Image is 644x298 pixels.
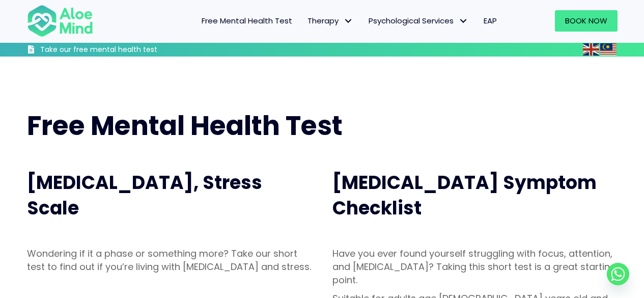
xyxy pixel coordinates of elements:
[555,10,618,32] a: Book Now
[600,43,618,55] a: Malay
[194,10,300,32] a: Free Mental Health Test
[27,45,212,57] a: Take our free mental health test
[361,10,476,32] a: Psychological ServicesPsychological Services: submenu
[27,170,262,221] span: [MEDICAL_DATA], Stress Scale
[332,170,597,221] span: [MEDICAL_DATA] Symptom Checklist
[369,15,468,26] span: Psychological Services
[565,15,607,26] span: Book Now
[307,15,353,26] span: Therapy
[202,15,292,26] span: Free Mental Health Test
[27,247,312,274] p: Wondering if it a phase or something more? Take our short test to find out if you’re living with ...
[484,15,497,26] span: EAP
[583,43,600,55] a: English
[27,4,93,38] img: Aloe mind Logo
[40,45,212,55] h3: Take our free mental health test
[456,14,471,29] span: Psychological Services: submenu
[300,10,361,32] a: TherapyTherapy: submenu
[476,10,505,32] a: EAP
[332,247,618,287] p: Have you ever found yourself struggling with focus, attention, and [MEDICAL_DATA]? Taking this sh...
[341,14,356,29] span: Therapy: submenu
[27,107,343,144] span: Free Mental Health Test
[607,263,629,285] a: Whatsapp
[600,43,617,56] img: ms
[583,43,599,56] img: en
[106,10,505,32] nav: Menu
